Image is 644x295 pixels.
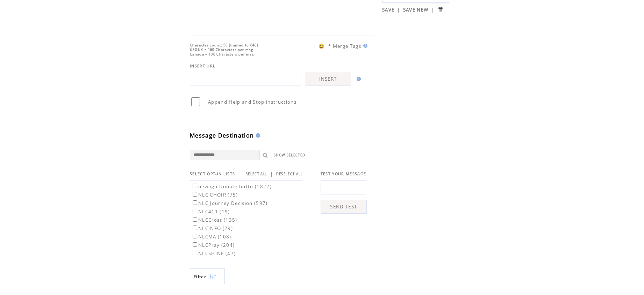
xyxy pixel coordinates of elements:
[210,269,216,285] img: filters.png
[328,43,361,49] span: * Merge Tags
[190,171,235,176] span: SELECT OPT-IN LISTS
[191,183,272,190] label: newligh Donate butto (1822)
[382,7,394,13] a: SAVE
[246,172,267,176] a: SELECT ALL
[361,44,367,48] img: help.gif
[191,200,268,206] label: NLC Journey Decision (597)
[190,64,215,68] span: INSERT URL
[254,133,260,138] img: help.gif
[193,217,197,222] input: NLCCross (135)
[190,43,258,47] span: Character count: 58 (limited to 640)
[208,99,296,105] span: Append Help and Stop instructions
[193,234,197,238] input: NLCMA (108)
[191,208,230,215] label: NLC411 (19)
[355,77,361,81] img: help.gif
[437,6,444,13] input: Submit
[193,242,197,247] input: NLCPray (204)
[193,226,197,230] input: NLCINFO (29)
[431,7,434,13] span: |
[190,52,254,57] span: Canada = 136 Characters per msg
[276,172,303,176] a: DESELECT ALL
[274,153,305,157] a: SHOW SELECTED
[190,268,225,284] a: Filter
[193,192,197,197] input: NLC CHOIR (75)
[190,47,253,52] span: US&UK = 160 Characters per msg
[190,132,254,139] span: Message Destination
[191,250,236,257] label: NLCSHINE (47)
[321,200,367,214] a: SEND TEST
[321,171,366,176] span: TEST YOUR MESSAGE
[305,72,351,86] a: INSERT
[194,274,206,280] span: Show filters
[191,192,238,198] label: NLC CHOIR (75)
[191,242,235,248] label: NLCPray (204)
[191,225,233,231] label: NLCINFO (29)
[397,7,400,13] span: |
[193,251,197,255] input: NLCSHINE (47)
[193,200,197,205] input: NLC Journey Decision (597)
[319,43,325,49] span: 😀
[193,209,197,213] input: NLC411 (19)
[191,217,237,223] label: NLCCross (135)
[270,171,273,177] span: |
[403,7,429,13] a: SAVE NEW
[191,234,231,240] label: NLCMA (108)
[193,184,197,188] input: newligh Donate butto (1822)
